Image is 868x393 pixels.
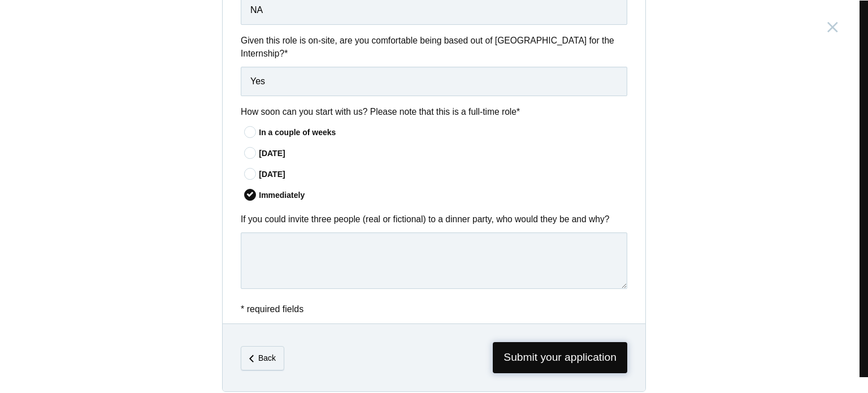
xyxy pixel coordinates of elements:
div: [DATE] [259,148,627,159]
div: [DATE] [259,169,627,180]
div: In a couple of weeks [259,127,627,139]
label: If you could invite three people (real or fictional) to a dinner party, who would they be and why? [241,213,627,226]
label: How soon can you start with us? Please note that this is a full-time role [241,105,627,118]
div: Immediately [259,189,627,201]
span: * required fields [241,304,303,314]
span: Submit your application [493,342,627,373]
label: Given this role is on-site, are you comfortable being based out of [GEOGRAPHIC_DATA] for the Inte... [241,34,627,61]
em: Back [258,353,276,362]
